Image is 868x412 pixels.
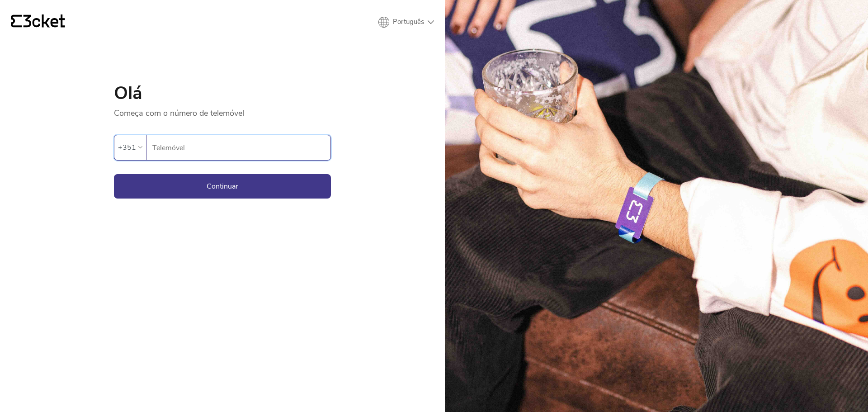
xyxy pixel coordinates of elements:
input: Telemóvel [152,135,330,160]
div: +351 [118,141,136,154]
label: Telemóvel [146,135,330,161]
a: {' '} [11,14,65,30]
g: {' '} [11,15,22,28]
p: Começa com o número de telemóvel [114,102,331,118]
h1: Olá [114,84,331,102]
button: Continuar [114,174,331,199]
